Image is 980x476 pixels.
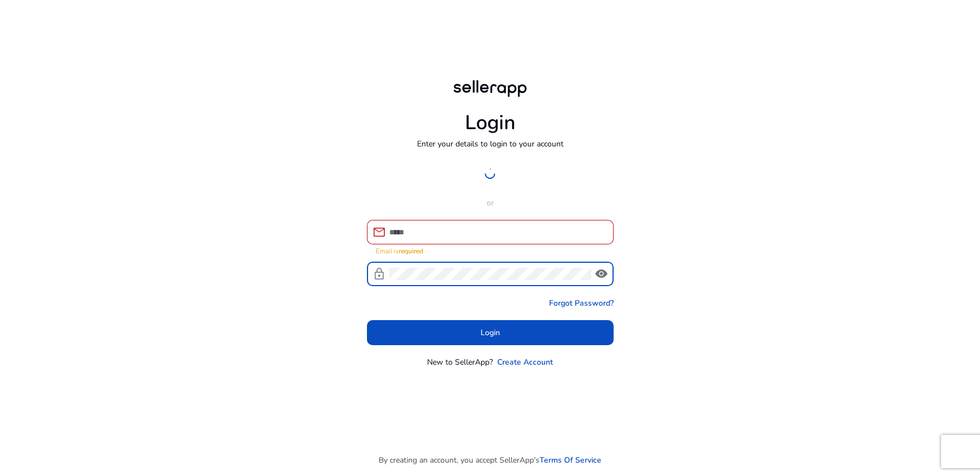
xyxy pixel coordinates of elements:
p: New to SellerApp? [427,356,493,368]
span: mail [373,225,386,239]
span: lock [373,267,386,281]
p: Enter your details to login to your account [417,138,563,150]
button: Login [367,320,614,345]
strong: required [399,247,423,256]
mat-error: Email is [376,244,605,256]
a: Create Account [497,356,553,368]
a: Forgot Password? [549,297,614,309]
a: Terms Of Service [540,454,601,466]
p: or [367,197,614,209]
span: visibility [595,267,608,281]
h1: Login [465,111,516,135]
span: Login [481,327,500,338]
